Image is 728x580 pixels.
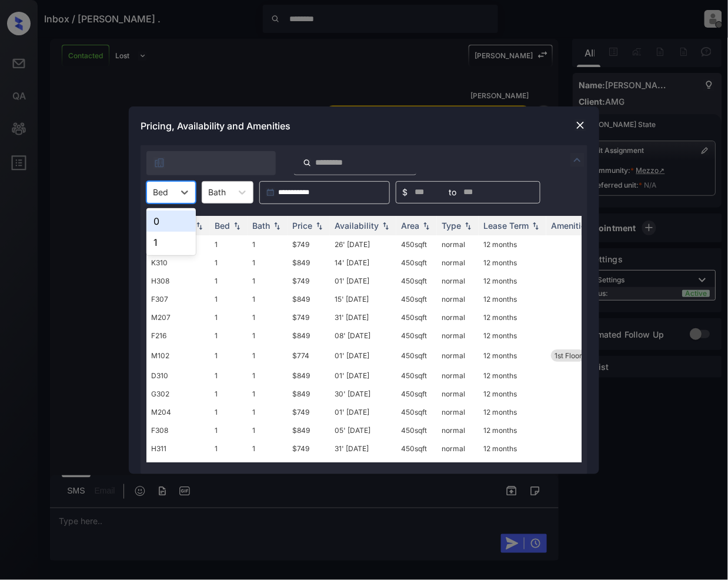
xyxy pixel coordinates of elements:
div: Bed [215,221,230,231]
td: $849 [288,421,330,439]
td: 450 sqft [396,290,437,308]
td: 30' [DATE] [330,385,396,403]
td: normal [437,235,479,254]
td: normal [437,366,479,385]
div: Bath [252,221,270,231]
td: 12 months [479,290,546,308]
td: 12 months [479,403,546,421]
td: 450 sqft [396,403,437,421]
img: icon-zuma [153,157,165,169]
td: 31' [DATE] [330,439,396,458]
div: Availability [335,221,379,231]
td: $749 [288,403,330,421]
td: 08' [DATE] [330,326,396,345]
td: 1 [210,308,248,326]
div: Type [442,221,461,231]
td: normal [437,254,479,272]
td: 450 sqft [396,272,437,290]
td: 1 [210,385,248,403]
td: 1 [210,326,248,345]
td: 1 [248,439,288,458]
td: 15' [DATE] [330,290,396,308]
td: normal [437,458,479,476]
img: sorting [462,221,474,229]
div: Pricing, Availability and Amenities [129,106,599,145]
td: normal [437,403,479,421]
div: 1 [146,232,196,253]
div: Amenities [551,221,590,231]
td: H310 [146,458,210,476]
td: 12 months [479,366,546,385]
td: $849 [288,326,330,345]
td: $749 [288,439,330,458]
td: $849 [288,290,330,308]
span: to [449,186,456,199]
td: normal [437,421,479,439]
img: sorting [271,221,283,229]
td: 01' [DATE] [330,272,396,290]
img: sorting [313,221,325,229]
td: 12 months [479,458,546,476]
td: F307 [146,290,210,308]
td: 1 [210,439,248,458]
td: 01' [DATE] [330,345,396,366]
td: 1 [210,254,248,272]
td: 1 [210,403,248,421]
img: sorting [530,221,542,229]
td: 12 months [479,272,546,290]
td: 14' [DATE] [330,458,396,476]
td: 12 months [479,385,546,403]
td: normal [437,290,479,308]
td: 450 sqft [396,458,437,476]
td: 450 sqft [396,308,437,326]
img: sorting [420,221,432,229]
td: normal [437,385,479,403]
td: 1 [248,290,288,308]
td: 1 [210,235,248,254]
img: close [575,119,586,131]
td: 450 sqft [396,439,437,458]
td: 12 months [479,235,546,254]
td: 1 [248,421,288,439]
td: K310 [146,254,210,272]
td: 1 [248,403,288,421]
img: icon-zuma [570,153,585,167]
td: 01' [DATE] [330,366,396,385]
td: 12 months [479,326,546,345]
td: $849 [288,366,330,385]
td: $749 [288,272,330,290]
div: 0 [146,211,196,232]
td: F216 [146,326,210,345]
td: 26' [DATE] [330,235,396,254]
span: 1st Floor [555,351,582,360]
td: normal [437,272,479,290]
img: sorting [380,221,392,229]
td: H308 [146,272,210,290]
td: 12 months [479,439,546,458]
img: icon-zuma [303,158,312,168]
td: 1 [248,272,288,290]
td: 12 months [479,345,546,366]
td: 1 [248,345,288,366]
td: 1 [210,421,248,439]
td: 1 [210,458,248,476]
td: $749 [288,308,330,326]
td: 12 months [479,254,546,272]
td: 01' [DATE] [330,403,396,421]
td: $849 [288,385,330,403]
td: 1 [248,366,288,385]
td: M207 [146,308,210,326]
img: sorting [193,221,205,229]
div: Area [401,221,419,231]
td: normal [437,308,479,326]
div: Lease Term [483,221,529,231]
td: 1 [210,272,248,290]
td: D310 [146,366,210,385]
td: $849 [288,254,330,272]
td: 1 [210,345,248,366]
td: 1 [248,235,288,254]
td: normal [437,326,479,345]
td: 450 sqft [396,345,437,366]
td: $749 [288,235,330,254]
td: 14' [DATE] [330,254,396,272]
